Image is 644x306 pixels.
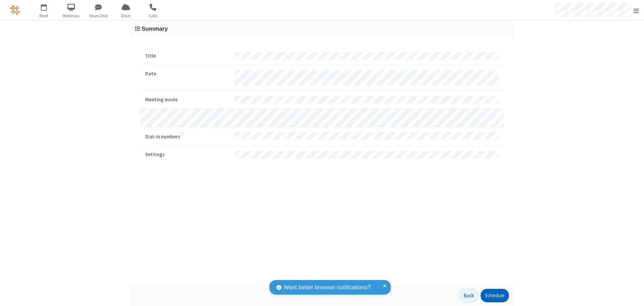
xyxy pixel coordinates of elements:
iframe: Chat [627,288,639,301]
span: Drive [113,13,138,19]
button: Back [459,289,478,302]
span: Webinars [59,13,84,19]
strong: Dial-in numbers [145,132,230,141]
strong: Date [145,70,230,78]
span: Summary [141,25,168,32]
span: Want better browser notifications? [284,283,371,292]
img: QA Selenium DO NOT DELETE OR CHANGE [10,5,20,15]
span: Meet [31,13,57,19]
span: Calls [140,13,166,19]
span: Team Chat [86,13,111,19]
button: Schedule [481,289,509,302]
strong: Title [145,52,230,60]
strong: Meeting mode [145,96,230,104]
strong: Settings [145,151,230,159]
